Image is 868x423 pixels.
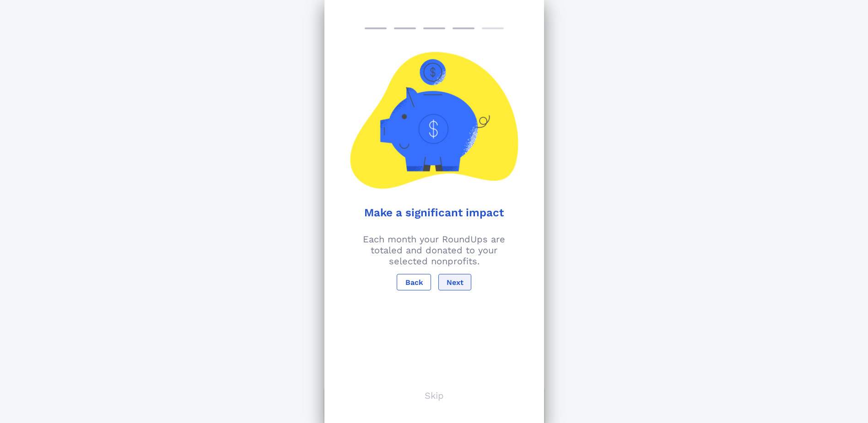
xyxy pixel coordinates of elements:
[330,234,539,267] p: Each month your RoundUps are totaled and donated to your selected nonprofits.
[337,206,531,219] h1: Make a significant impact
[438,274,471,290] button: Next
[425,390,444,401] p: Skip
[446,278,464,287] span: Next
[397,274,431,290] button: Back
[404,278,423,287] span: Back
